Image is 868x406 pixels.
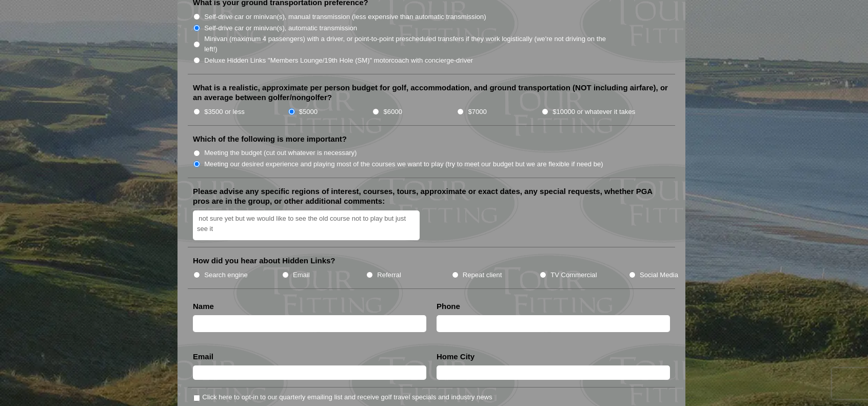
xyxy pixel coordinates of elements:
label: $3500 or less [204,107,245,117]
label: Search engine [204,270,248,280]
label: Phone [437,301,460,312]
label: $7000 [468,107,486,117]
label: Repeat client [463,270,502,280]
label: $10000 or whatever it takes [553,107,635,117]
label: Please advise any specific regions of interest, courses, tours, approximate or exact dates, any s... [193,186,670,206]
label: Minivan (maximum 4 passengers) with a driver, or point-to-point prescheduled transfers if they wo... [204,34,617,54]
label: Meeting the budget (cut out whatever is necessary) [204,148,357,158]
label: What is a realistic, approximate per person budget for golf, accommodation, and ground transporta... [193,83,670,103]
label: Social Media [640,270,678,280]
label: $5000 [299,107,318,117]
label: How did you hear about Hidden Links? [193,256,336,266]
label: Deluxe Hidden Links "Members Lounge/19th Hole (SM)" motorcoach with concierge-driver [204,55,473,66]
label: Self-drive car or minivan(s), manual transmission (less expensive than automatic transmission) [204,12,486,22]
label: TV Commercial [550,270,597,280]
label: Email [293,270,310,280]
label: Which of the following is more important? [193,134,347,144]
label: Email [193,352,213,362]
label: Click here to opt-in to our quarterly emailing list and receive golf travel specials and industry... [202,392,492,402]
label: Meeting our desired experience and playing most of the courses we want to play (try to meet our b... [204,159,603,169]
label: $6000 [384,107,402,117]
label: Name [193,301,214,312]
label: Self-drive car or minivan(s), automatic transmission [204,23,357,33]
label: Home City [437,352,475,362]
label: Referral [377,270,401,280]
